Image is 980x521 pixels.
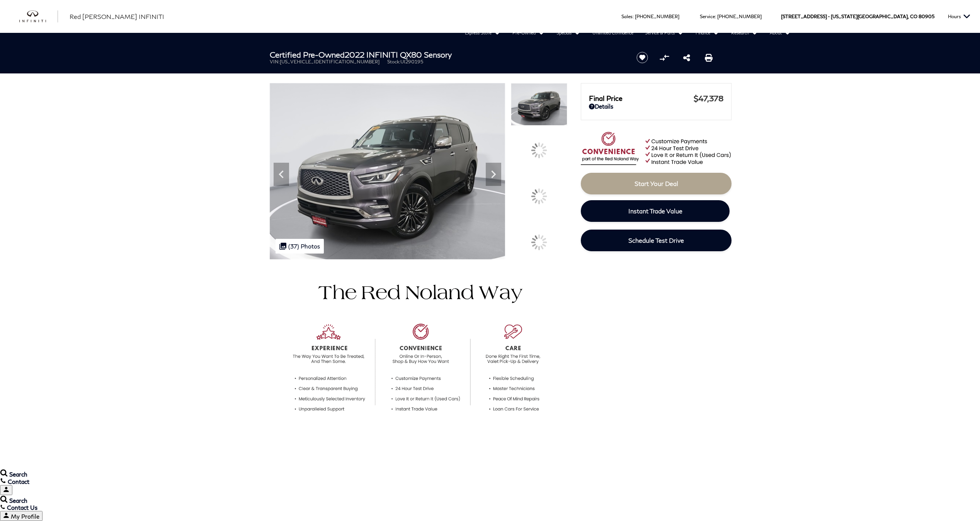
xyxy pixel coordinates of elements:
[628,237,684,244] span: Schedule Test Drive
[717,14,762,19] a: [PHONE_NUMBER]
[690,27,725,39] a: Finance
[589,103,723,110] a: Details
[11,513,39,520] span: My Profile
[280,59,379,65] span: [US_VEHICLE_IDENTIFICATION_NUMBER]
[633,14,634,19] span: :
[270,50,345,59] strong: Certified Pre-Owned
[683,53,690,62] a: Share this Certified Pre-Owned 2022 INFINITI QX80 Sensory
[581,230,732,251] a: Schedule Test Drive
[511,83,567,126] img: Certified Used 2022 Anthracite Gray INFINITI Sensory image 1
[621,14,633,19] span: Sales
[628,207,682,215] span: Instant Trade Value
[19,10,58,23] a: infiniti
[764,27,797,39] a: About
[9,471,27,478] span: Search
[459,27,507,39] a: Express Store
[70,12,164,21] a: Red [PERSON_NAME] INFINITI
[634,51,651,64] button: Save vehicle
[635,180,678,187] span: Start Your Deal
[700,14,715,19] span: Service
[705,53,713,62] a: Print this Certified Pre-Owned 2022 INFINITI QX80 Sensory
[270,59,280,65] span: VIN:
[587,27,639,39] a: Unlimited Confidence
[9,497,27,504] span: Search
[387,59,400,65] span: Stock:
[7,504,37,511] span: Contact Us
[270,83,505,259] img: Certified Used 2022 Anthracite Gray INFINITI Sensory image 1
[191,27,797,50] nav: Main Navigation
[507,27,551,39] a: Pre-Owned
[694,94,723,103] span: $47,378
[276,239,324,254] div: (37) Photos
[270,50,623,59] h1: 2022 INFINITI QX80 Sensory
[400,59,423,65] span: UI290195
[635,14,679,19] a: [PHONE_NUMBER]
[8,478,29,485] span: Contact
[658,52,670,63] button: Compare vehicle
[70,13,164,20] span: Red [PERSON_NAME] INFINITI
[715,14,716,19] span: :
[725,27,764,39] a: Research
[551,27,587,39] a: Specials
[589,94,723,103] a: Final Price $47,378
[581,200,730,222] a: Instant Trade Value
[589,94,694,102] span: Final Price
[581,173,732,194] a: Start Your Deal
[639,27,690,39] a: Service & Parts
[19,10,58,23] img: INFINITI
[781,14,934,19] a: [STREET_ADDRESS] • [US_STATE][GEOGRAPHIC_DATA], CO 80905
